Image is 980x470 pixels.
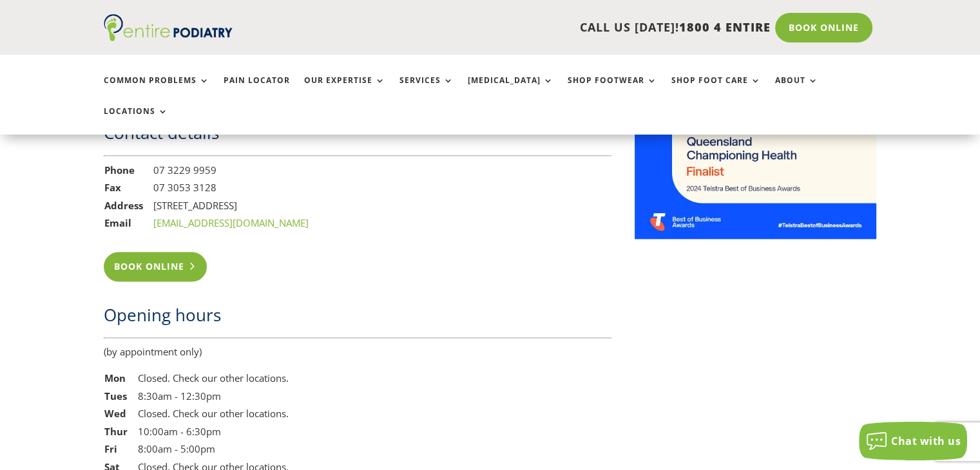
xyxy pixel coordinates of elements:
span: 1800 4 ENTIRE [679,19,771,35]
a: About [775,76,818,104]
a: Book Online [104,252,207,281]
td: Closed. Check our other locations. [137,405,289,423]
a: Locations [104,107,168,135]
strong: Tues [104,390,127,402]
strong: Phone [104,164,135,176]
h2: Contact details [104,121,611,151]
a: Our Expertise [304,76,385,104]
img: Telstra Business Awards QLD State Finalist - Championing Health Category [635,125,877,239]
td: 07 3053 3128 [153,179,309,197]
a: Pain Locator [224,76,290,104]
strong: Thur [104,425,128,438]
td: [STREET_ADDRESS] [153,197,309,215]
td: Closed. Check our other locations. [137,370,289,388]
img: logo (1) [104,14,233,41]
td: 8:00am - 5:00pm [137,440,289,458]
strong: Email [104,216,131,229]
a: Services [399,76,454,104]
a: Shop Foot Care [671,76,761,104]
td: 8:30am - 12:30pm [137,388,289,406]
p: CALL US [DATE]! [282,19,771,36]
strong: Wed [104,407,126,420]
td: 07 3229 9959 [153,162,309,180]
a: [MEDICAL_DATA] [468,76,553,104]
div: (by appointment only) [104,344,611,361]
strong: Mon [104,371,126,384]
a: Common Problems [104,76,209,104]
strong: Fri [104,442,117,455]
a: Shop Footwear [568,76,657,104]
span: Chat with us [891,434,961,448]
a: Telstra Business Awards QLD State Finalist - Championing Health Category [635,229,877,241]
button: Chat with us [859,422,967,460]
a: Book Online [775,13,872,42]
h2: Opening hours [104,303,611,333]
a: Entire Podiatry [104,31,233,44]
td: 10:00am - 6:30pm [137,423,289,441]
a: [EMAIL_ADDRESS][DOMAIN_NAME] [153,216,309,229]
strong: Address [104,199,143,212]
strong: Fax [104,181,121,194]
